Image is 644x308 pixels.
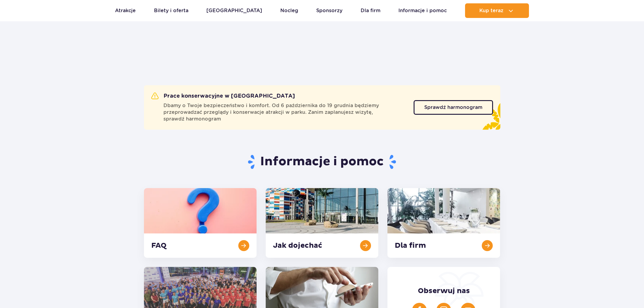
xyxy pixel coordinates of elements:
a: Sprawdź harmonogram [414,100,493,115]
span: Dbamy o Twoje bezpieczeństwo i komfort. Od 6 października do 19 grudnia będziemy przeprowadzać pr... [163,102,406,122]
a: Atrakcje [115,3,136,18]
a: Nocleg [280,3,298,18]
span: Kup teraz [479,8,503,13]
a: Dla firm [361,3,380,18]
span: Obserwuj nas [418,286,470,296]
button: Kup teraz [465,3,529,18]
span: Sprawdź harmonogram [424,105,482,110]
a: Bilety i oferta [154,3,188,18]
a: Sponsorzy [316,3,342,18]
h2: Prace konserwacyjne w [GEOGRAPHIC_DATA] [151,93,295,100]
h1: Informacje i pomoc [144,154,500,170]
a: Informacje i pomoc [398,3,447,18]
a: [GEOGRAPHIC_DATA] [206,3,262,18]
